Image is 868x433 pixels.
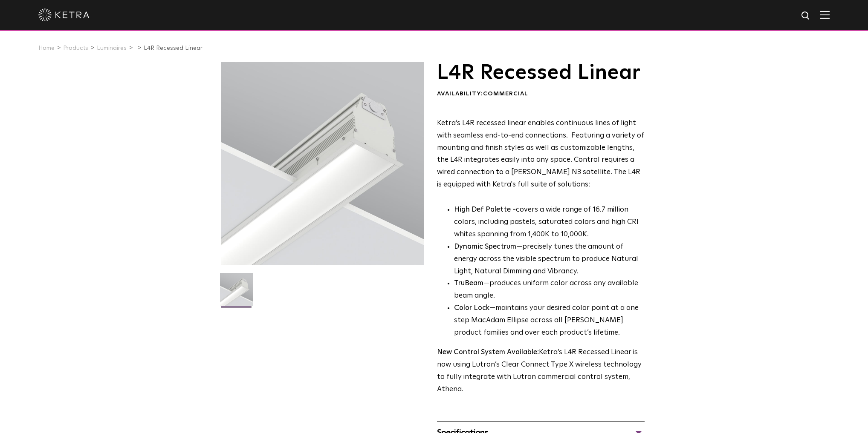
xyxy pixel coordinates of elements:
[454,241,645,278] li: —precisely tunes the amount of energy across the visible spectrum to produce Natural Light, Natur...
[454,304,489,312] strong: Color Lock
[437,349,539,356] strong: New Control System Available:
[437,62,645,83] h1: L4R Recessed Linear
[220,273,253,312] img: L4R-2021-Web-Square
[801,11,811,21] img: search icon
[454,302,645,339] li: —maintains your desired color point at a one step MacAdam Ellipse across all [PERSON_NAME] produc...
[144,45,203,51] a: L4R Recessed Linear
[454,204,645,241] p: covers a wide range of 16.7 million colors, including pastels, saturated colors and high CRI whit...
[454,206,516,213] strong: High Def Palette -
[820,11,830,19] img: Hamburger%20Nav.svg
[437,118,645,191] p: Ketra’s L4R recessed linear enables continuous lines of light with seamless end-to-end connection...
[437,347,645,396] p: Ketra’s L4R Recessed Linear is now using Lutron’s Clear Connect Type X wireless technology to ful...
[97,45,127,51] a: Luminaires
[454,280,483,287] strong: TruBeam
[38,9,90,21] img: ketra-logo-2019-white
[437,90,645,98] div: Availability:
[454,243,516,250] strong: Dynamic Spectrum
[483,91,528,97] span: Commercial
[454,278,645,302] li: —produces uniform color across any available beam angle.
[63,45,88,51] a: Products
[38,45,55,51] a: Home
